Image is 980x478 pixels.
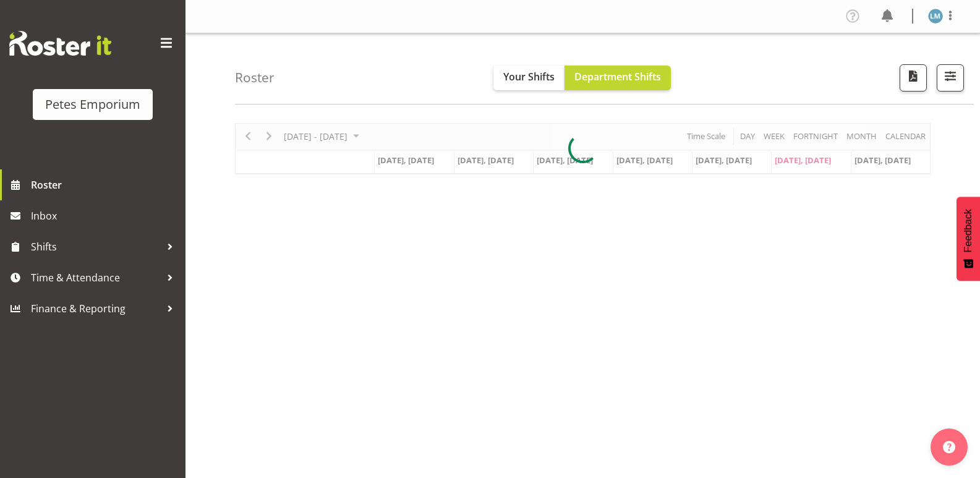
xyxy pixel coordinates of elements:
button: Feedback - Show survey [957,197,980,281]
button: Your Shifts [493,66,565,90]
img: lianne-morete5410.jpg [928,9,943,23]
span: Finance & Reporting [31,299,161,318]
img: help-xxl-2.png [943,441,955,453]
button: Filter Shifts [937,64,964,92]
span: Time & Attendance [31,268,161,287]
h4: Roster [235,70,275,85]
img: Rosterit website logo [9,31,111,56]
span: Department Shifts [574,70,661,83]
button: Department Shifts [565,66,671,90]
div: Petes Emporium [45,95,140,114]
button: Download a PDF of the roster according to the set date range. [900,64,927,92]
span: Roster [31,176,179,194]
span: Inbox [31,207,179,225]
span: Feedback [963,209,974,252]
span: Shifts [31,237,161,256]
span: Your Shifts [503,70,555,83]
